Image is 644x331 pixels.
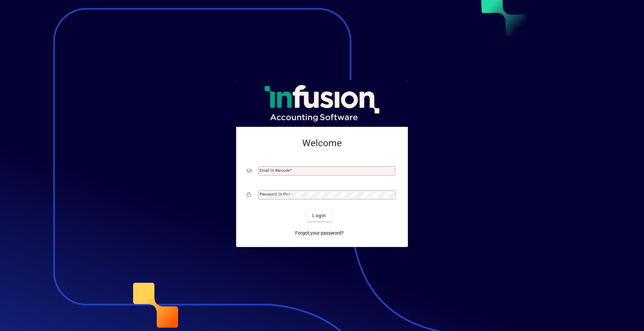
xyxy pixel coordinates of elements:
[307,210,331,222] button: Login
[312,212,326,219] span: Login
[295,230,344,237] span: Forgot your password?
[292,227,346,239] a: Forgot your password?
[247,138,397,149] h2: Welcome
[260,192,288,196] mat-label: Password or Pin
[260,168,290,173] mat-label: Email or Barcode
